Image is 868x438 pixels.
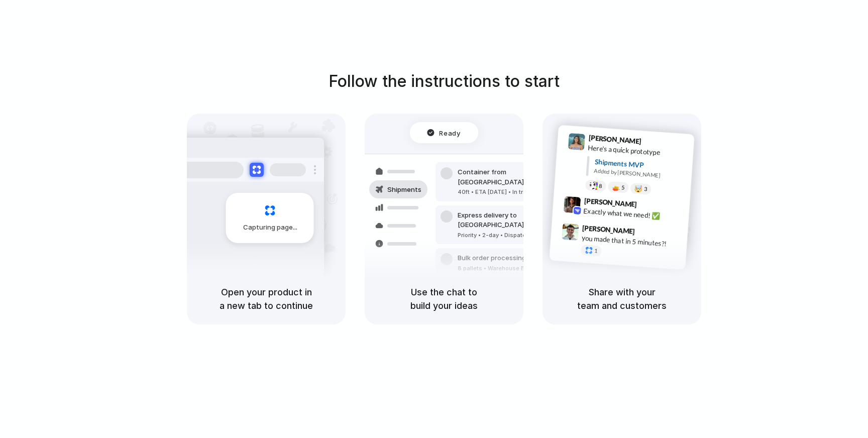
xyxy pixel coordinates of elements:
div: Express delivery to [GEOGRAPHIC_DATA] [458,210,566,230]
div: Shipments MVP [594,157,687,173]
div: 40ft • ETA [DATE] • In transit [458,188,566,196]
span: Capturing page [243,223,299,233]
h1: Follow the instructions to start [329,69,560,93]
span: 3 [644,186,647,192]
div: 🤯 [634,185,643,193]
div: Bulk order processing [458,253,551,263]
div: you made that in 5 minutes?! [581,233,682,250]
span: 9:47 AM [638,228,659,240]
div: Added by [PERSON_NAME] [594,167,686,181]
h5: Use the chat to build your ideas [377,285,511,312]
div: 8 pallets • Warehouse B • Packed [458,264,551,273]
span: Shipments [387,185,421,195]
h5: Share with your team and customers [555,285,689,312]
h5: Open your product in a new tab to continue [199,285,334,312]
span: 8 [599,183,602,189]
span: [PERSON_NAME] [588,132,641,147]
div: Exactly what we need! ✅ [583,206,684,223]
span: [PERSON_NAME] [582,223,635,237]
span: 9:42 AM [640,200,661,212]
div: Container from [GEOGRAPHIC_DATA] [458,167,566,187]
div: Priority • 2-day • Dispatched [458,231,566,240]
div: Here's a quick prototype [588,143,688,160]
span: 1 [594,248,598,254]
span: Ready [440,128,461,138]
span: 5 [621,185,625,190]
span: [PERSON_NAME] [584,195,637,210]
span: 9:41 AM [644,137,665,149]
